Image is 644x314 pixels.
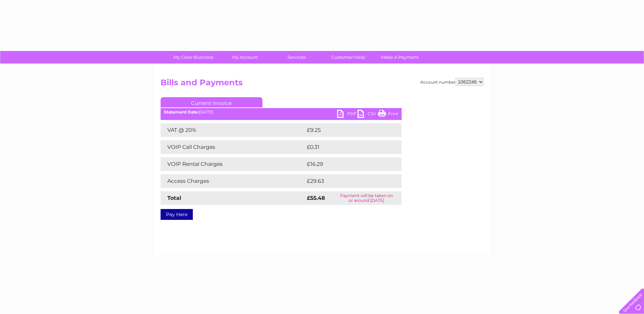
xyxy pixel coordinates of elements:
strong: Total [167,195,181,201]
a: CSV [357,110,378,120]
a: Pay Here [161,209,193,220]
td: Payment will be taken on or around [DATE] [332,191,402,205]
a: Customer Help [320,51,376,64]
td: VOIP Rental Charges [161,157,305,171]
b: Statement Date: [164,109,199,115]
td: £16.29 [305,157,387,171]
a: Current Invoice [161,97,262,107]
div: [DATE] [161,110,402,115]
a: My Clear Business [165,51,221,64]
td: £9.25 [305,123,386,137]
td: £29.63 [305,174,388,188]
a: Print [378,110,398,120]
div: Account number [420,78,484,86]
td: VOIP Call Charges [161,140,305,154]
a: My Account [217,51,273,64]
td: Access Charges [161,174,305,188]
a: Services [269,51,325,64]
a: PDF [337,110,357,120]
td: VAT @ 20% [161,123,305,137]
td: £0.31 [305,140,385,154]
strong: £55.48 [307,195,325,201]
h2: Bills and Payments [161,78,484,91]
a: Make A Payment [372,51,428,64]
